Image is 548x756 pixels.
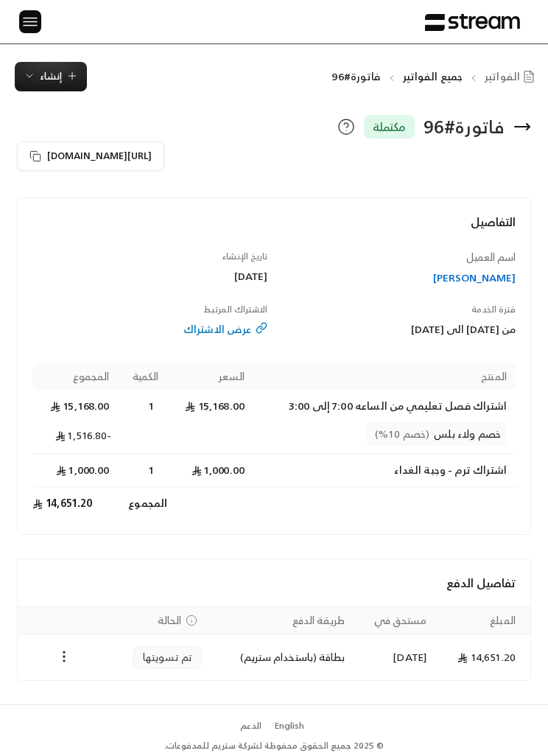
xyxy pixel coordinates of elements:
[32,363,516,519] table: Products
[471,301,516,317] span: فترة الخدمة
[40,68,62,85] span: إنشاء
[281,270,516,285] a: [PERSON_NAME]
[15,62,87,91] button: إنشاء
[485,69,540,84] a: الفواتير
[354,607,435,634] th: مستحق في
[32,454,119,487] td: 1,000.00
[17,141,164,171] button: [URL][DOMAIN_NAME]
[367,422,507,446] span: خصم ولاء بلس
[47,149,152,164] span: [URL][DOMAIN_NAME]
[203,301,267,317] span: الاشتراك المرتبط
[32,322,267,337] a: عرض الاشتراك
[253,454,516,487] td: اشتراك ترم - وجبة الغداء
[424,115,505,139] div: فاتورة # 96
[373,118,406,136] span: مكتملة
[211,607,354,634] th: طريقة الدفع
[211,634,354,680] td: بطاقة (باستخدام ستريم)
[403,67,463,85] a: جميع الفواتير
[236,713,266,738] a: الدعم
[32,487,119,519] td: 14,651.20
[144,399,158,413] span: 1
[158,613,181,628] span: الحالة
[253,390,516,422] td: اشتراك فصل تعليمي من الساعه 7:00 إلى 3:00
[119,487,168,519] td: المجموع
[32,390,119,422] td: 15,168.00
[253,363,516,390] th: المنتج
[435,607,530,634] th: المبلغ
[167,454,253,487] td: 1,000.00
[354,634,435,680] td: [DATE]
[143,650,193,665] span: تم تسويتها
[167,363,253,390] th: السعر
[32,363,119,390] th: المجموع
[55,426,112,444] span: -1,516.80
[32,574,516,592] h4: تفاصيل الدفع
[331,69,540,84] nav: breadcrumb
[32,213,516,245] h4: التفاصيل
[144,463,158,477] span: 1
[435,634,530,680] td: 14,651.20
[466,248,516,266] span: اسم العميل
[281,322,516,337] div: من [DATE] الى [DATE]
[119,363,168,390] th: الكمية
[32,269,267,284] div: [DATE]
[18,606,530,680] table: Payments
[375,424,429,443] span: (خصم 10%)
[222,248,267,264] span: تاريخ الإنشاء
[164,739,384,752] div: © 2025 جميع الحقوق محفوظة لشركة ستريم للمدفوعات.
[331,69,380,84] p: فاتورة#96
[275,719,304,732] div: English
[425,13,520,32] img: Logo
[21,13,39,31] img: menu
[167,390,253,422] td: 15,168.00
